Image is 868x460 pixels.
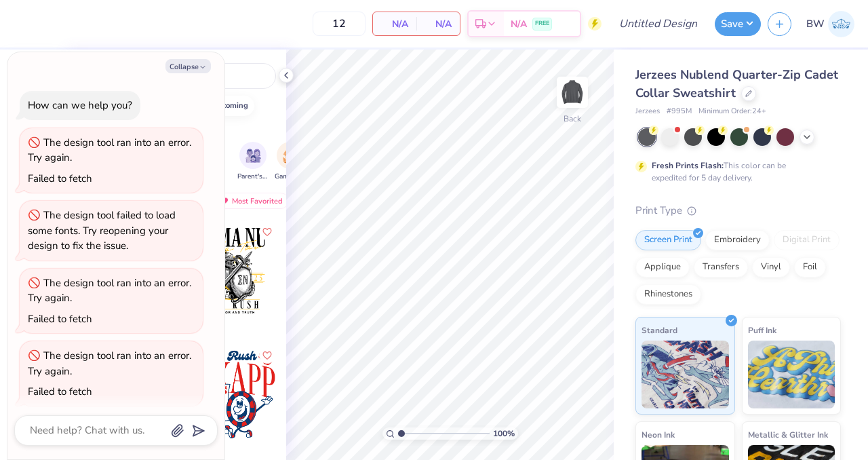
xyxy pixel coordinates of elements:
span: Neon Ink [642,427,675,442]
button: Like [259,347,275,364]
span: N/A [511,17,527,31]
input: – – [313,12,366,36]
img: Brooke Williams [828,11,854,37]
div: Screen Print [635,230,701,250]
span: Jerzees [635,106,660,117]
span: FREE [535,19,549,28]
div: How can we help you? [28,98,132,112]
div: filter for Game Day [275,142,306,182]
span: 100 % [493,427,515,440]
strong: Fresh Prints Flash: [652,160,724,171]
div: Failed to fetch [28,172,92,185]
span: Standard [642,323,677,337]
div: The design tool ran into an error. Try again. [28,136,191,165]
div: Digital Print [774,230,840,250]
button: filter button [275,142,306,182]
div: This color can be expedited for 5 day delivery. [652,159,818,184]
span: Parent's Weekend [237,172,269,182]
div: Print Type [635,203,841,218]
span: Minimum Order: 24 + [698,106,766,117]
span: Metallic & Glitter Ink [748,427,828,442]
div: Applique [635,257,690,277]
div: The design tool ran into an error. Try again. [28,349,191,378]
div: Most Favorited [212,193,289,209]
button: Collapse [165,59,211,73]
img: Puff Ink [748,341,835,408]
div: Back [564,113,581,125]
button: filter button [237,142,269,182]
div: The design tool failed to load some fonts. Try reopening your design to fix the issue. [28,208,176,252]
button: Save [715,12,761,36]
div: Embroidery [705,230,770,250]
div: Failed to fetch [28,312,92,326]
span: Puff Ink [748,323,776,337]
a: BW [806,11,854,37]
div: The design tool ran into an error. Try again. [28,276,191,305]
span: Jerzees Nublend Quarter-Zip Cadet Collar Sweatshirt [635,66,838,101]
img: Standard [642,341,729,408]
button: Like [259,224,275,240]
span: Game Day [275,172,306,182]
span: # 995M [667,106,692,117]
div: Foil [794,257,826,277]
img: Game Day Image [283,148,298,164]
div: Failed to fetch [28,385,92,398]
img: Back [559,79,586,106]
span: N/A [381,17,408,31]
img: Parent's Weekend Image [245,148,261,164]
span: N/A [425,17,452,31]
div: filter for Parent's Weekend [237,142,269,182]
div: Rhinestones [635,284,701,305]
span: BW [806,16,825,32]
input: Untitled Design [608,10,708,37]
div: Transfers [694,257,748,277]
div: Vinyl [752,257,790,277]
